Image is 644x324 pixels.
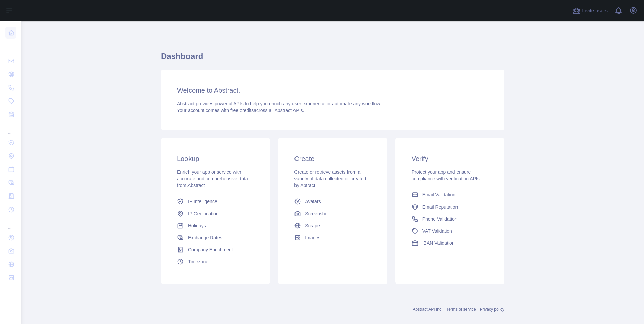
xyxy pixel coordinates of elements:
a: Timezone [174,256,257,268]
a: Holidays [174,220,257,232]
span: Invite users [582,7,608,15]
span: IP Intelligence [188,198,217,205]
span: Enrich your app or service with accurate and comprehensive data from Abstract [177,169,248,188]
a: IP Intelligence [174,195,257,208]
div: ... [5,122,16,135]
a: Terms of service [446,307,476,312]
span: Exchange Rates [188,234,222,241]
h3: Verify [412,154,488,163]
a: Phone Validation [409,213,491,225]
span: Images [305,234,320,241]
a: Privacy policy [480,307,504,312]
h1: Dashboard [161,51,504,67]
span: Scrape [305,222,320,229]
span: free credits [230,108,254,113]
a: Exchange Rates [174,232,257,244]
a: Company Enrichment [174,244,257,256]
span: Create or retrieve assets from a variety of data collected or created by Abtract [294,169,366,188]
h3: Lookup [177,154,254,163]
a: VAT Validation [409,225,491,237]
a: Avatars [291,195,374,208]
span: Avatars [305,198,321,205]
a: Screenshot [291,208,374,220]
a: Abstract API Inc. [413,307,443,312]
span: IBAN Validation [422,240,455,246]
span: Phone Validation [422,216,458,222]
span: Email Validation [422,191,455,198]
span: Timezone [188,258,208,265]
a: IP Geolocation [174,208,257,220]
span: Company Enrichment [188,246,233,253]
span: Abstract provides powerful APIs to help you enrich any user experience or automate any workflow. [177,101,381,106]
span: Holidays [188,222,206,229]
span: Your account comes with across all Abstract APIs. [177,108,304,113]
a: IBAN Validation [409,237,491,249]
h3: Create [294,154,371,163]
span: VAT Validation [422,228,452,234]
span: Email Reputation [422,204,458,210]
h3: Welcome to Abstract. [177,86,488,95]
a: Email Reputation [409,201,491,213]
div: ... [5,217,16,230]
span: IP Geolocation [188,210,219,217]
a: Images [291,232,374,244]
div: ... [5,40,16,54]
span: Screenshot [305,210,329,217]
a: Scrape [291,220,374,232]
span: Protect your app and ensure compliance with verification APIs [412,169,480,181]
a: Email Validation [409,189,491,201]
button: Invite users [571,5,609,16]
